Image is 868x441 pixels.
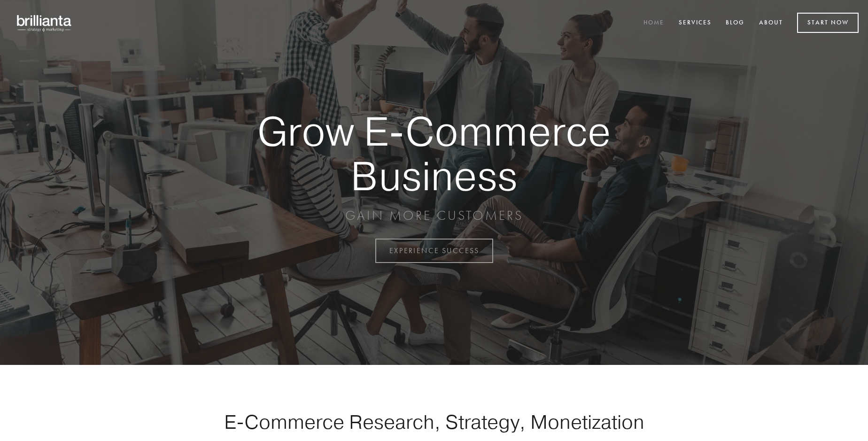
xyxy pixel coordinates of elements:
img: brillianta - research, strategy, marketing [9,9,80,37]
p: GAIN MORE CUSTOMERS [225,207,643,224]
a: Services [673,15,718,31]
strong: Grow E-Commerce Business [225,109,643,198]
a: Start Now [797,13,859,33]
a: EXPERIENCE SUCCESS [375,239,493,263]
a: Home [637,15,670,31]
h1: E-Commerce Research, Strategy, Monetization [194,410,674,433]
a: About [753,15,789,31]
a: Blog [720,15,751,31]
